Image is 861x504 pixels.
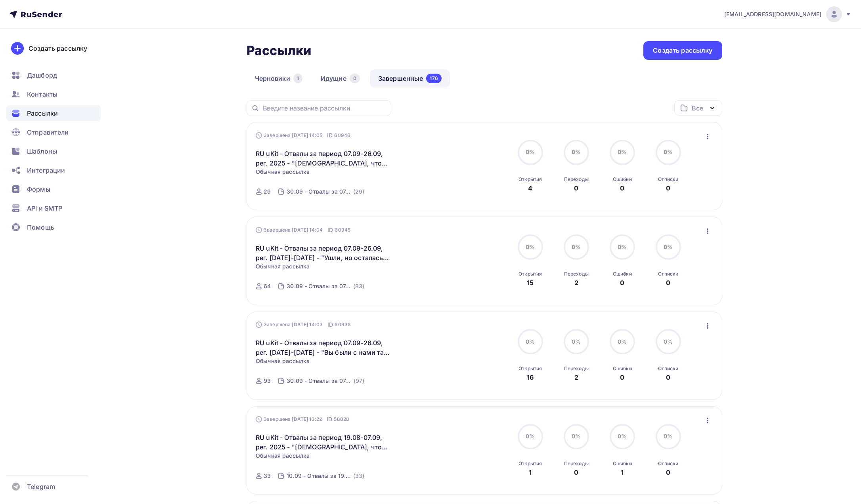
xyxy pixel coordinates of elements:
[247,43,312,59] h2: Рассылки
[6,181,101,197] a: Формы
[613,176,632,183] div: Ошибки
[6,124,101,140] a: Отправители
[564,460,589,467] div: Переходы
[327,321,333,329] span: ID
[664,433,673,439] span: 0%
[6,67,101,83] a: Дашборд
[572,433,581,439] span: 0%
[256,452,310,460] span: Обычная рассылка
[334,415,349,423] span: 58828
[27,70,57,80] span: Дашборд
[287,472,351,480] div: 10.09 - Отвалы за 19.08 до 07.09 - Год регистрации 2025
[613,365,632,372] div: Ошибки
[256,357,310,365] span: Обычная рассылка
[664,148,673,155] span: 0%
[6,86,101,102] a: Контакты
[527,278,534,287] div: 15
[666,278,670,287] div: 0
[572,243,581,250] span: 0%
[724,6,851,22] a: [EMAIL_ADDRESS][DOMAIN_NAME]
[335,226,350,234] span: 60945
[564,365,589,372] div: Переходы
[256,433,392,452] a: RU uKit - Отвалы за период 19.08-07.09, рег. 2025 - "[DEMOGRAPHIC_DATA], что были с нами — а можн...
[287,282,351,290] div: 30.09 - Отвалы за 07.09 до 26.09 - Год регистрации [DATE]-[DATE]
[335,321,351,329] span: 60938
[526,243,535,250] span: 0%
[286,280,365,293] a: 30.09 - Отвалы за 07.09 до 26.09 - Год регистрации [DATE]-[DATE] (83)
[620,278,624,287] div: 0
[564,271,589,277] div: Переходы
[666,183,670,193] div: 0
[613,460,632,467] div: Ошибки
[526,338,535,345] span: 0%
[27,89,57,99] span: Контакты
[327,131,333,139] span: ID
[334,131,350,139] span: 60946
[666,468,670,477] div: 0
[620,183,624,193] div: 0
[286,470,365,482] a: 10.09 - Отвалы за 19.08 до 07.09 - Год регистрации 2025 (33)
[353,188,365,196] div: (29)
[256,243,392,262] a: RU uKit - Отвалы за период 07.09-26.09, рег. [DATE]-[DATE] - "Ушли, но осталась история — не подс...
[256,168,310,176] span: Обычная рассылка
[613,271,632,277] div: Ошибки
[658,460,678,467] div: Отписки
[256,226,350,234] div: Завершена [DATE] 14:04
[519,176,542,183] div: Открытия
[353,282,365,290] div: (83)
[574,278,578,287] div: 2
[27,482,55,491] span: Telegram
[327,415,332,423] span: ID
[618,338,627,345] span: 0%
[519,271,542,277] div: Открытия
[426,74,441,83] div: 176
[526,433,535,439] span: 0%
[286,375,365,387] a: 30.09 - Отвалы за 07.09 до 26.09 - Год регистрации [DATE]-[DATE] (97)
[564,176,589,183] div: Переходы
[350,74,360,83] div: 0
[528,183,532,193] div: 4
[572,338,581,345] span: 0%
[264,377,271,385] div: 93
[27,146,57,156] span: Шаблоны
[27,108,58,118] span: Рассылки
[353,472,365,480] div: (33)
[256,321,351,329] div: Завершена [DATE] 14:03
[724,10,821,18] span: [EMAIL_ADDRESS][DOMAIN_NAME]
[621,468,624,477] div: 1
[293,74,302,83] div: 1
[27,127,69,137] span: Отправители
[658,271,678,277] div: Отписки
[658,176,678,183] div: Отписки
[526,148,535,155] span: 0%
[27,165,65,175] span: Интеграции
[519,460,542,467] div: Открытия
[529,468,532,477] div: 1
[27,223,54,232] span: Помощь
[312,69,368,87] a: Идущие0
[287,377,352,385] div: 30.09 - Отвалы за 07.09 до 26.09 - Год регистрации [DATE]-[DATE]
[574,373,578,382] div: 2
[27,184,50,194] span: Формы
[658,365,678,372] div: Отписки
[264,188,271,196] div: 29
[618,148,627,155] span: 0%
[256,131,350,139] div: Завершена [DATE] 14:05
[618,433,627,439] span: 0%
[29,44,87,53] div: Создать рассылку
[674,100,722,116] button: Все
[6,105,101,121] a: Рассылки
[264,472,271,480] div: 33
[286,185,365,198] a: 30.09 - Отвалы за 07.09 до 26.09 - Год регистрации 2025 (29)
[618,243,627,250] span: 0%
[527,373,534,382] div: 16
[664,243,673,250] span: 0%
[263,104,386,112] input: Введите название рассылки
[247,69,311,87] a: Черновики1
[666,373,670,382] div: 0
[519,365,542,372] div: Открытия
[287,188,351,196] div: 30.09 - Отвалы за 07.09 до 26.09 - Год регистрации 2025
[692,103,703,113] div: Все
[27,204,62,213] span: API и SMTP
[256,415,349,423] div: Завершена [DATE] 13:22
